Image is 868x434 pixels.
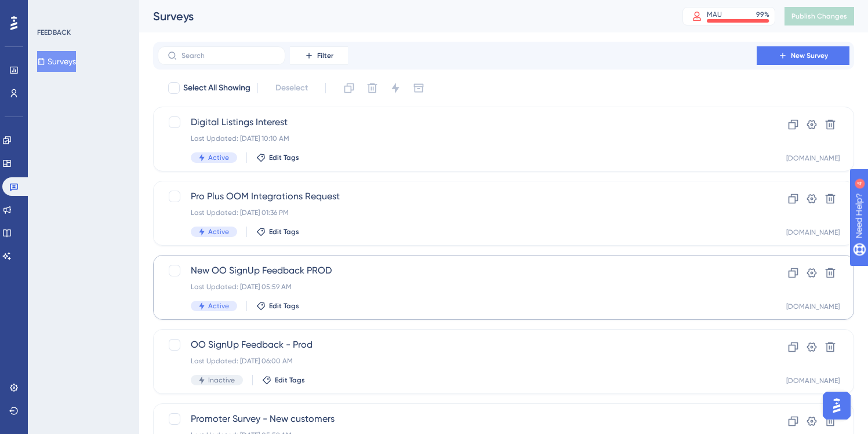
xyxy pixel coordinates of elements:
[191,189,724,203] span: Pro Plus OOM Integrations Request
[275,81,308,95] span: Deselect
[191,264,724,278] span: New OO SignUp Feedback PROD
[81,6,84,15] div: 4
[819,388,854,423] iframe: UserGuiding AI Assistant Launcher
[317,51,333,60] span: Filter
[27,3,72,17] span: Need Help?
[290,46,348,65] button: Filter
[183,81,250,95] span: Select All Showing
[256,301,299,311] button: Edit Tags
[275,375,305,385] span: Edit Tags
[256,153,299,162] button: Edit Tags
[786,154,840,163] div: [DOMAIN_NAME]
[191,208,724,217] div: Last Updated: [DATE] 01:36 PM
[181,52,275,60] input: Search
[756,10,769,19] div: 99 %
[208,153,229,162] span: Active
[269,153,299,162] span: Edit Tags
[191,115,724,129] span: Digital Listings Interest
[265,78,318,99] button: Deselect
[191,282,724,291] div: Last Updated: [DATE] 05:59 AM
[191,412,724,426] span: Promoter Survey - New customers
[191,338,724,352] span: OO SignUp Feedback - Prod
[269,227,299,236] span: Edit Tags
[191,134,724,143] div: Last Updated: [DATE] 10:10 AM
[786,302,840,311] div: [DOMAIN_NAME]
[191,356,724,366] div: Last Updated: [DATE] 06:00 AM
[757,46,849,65] button: New Survey
[791,51,828,60] span: New Survey
[262,375,305,385] button: Edit Tags
[37,51,76,72] button: Surveys
[269,301,299,311] span: Edit Tags
[208,227,229,236] span: Active
[791,12,847,21] span: Publish Changes
[786,228,840,237] div: [DOMAIN_NAME]
[37,28,71,37] div: FEEDBACK
[153,8,653,24] div: Surveys
[786,376,840,385] div: [DOMAIN_NAME]
[208,301,229,311] span: Active
[785,7,854,25] button: Publish Changes
[208,375,235,385] span: Inactive
[256,227,299,236] button: Edit Tags
[707,10,722,19] div: MAU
